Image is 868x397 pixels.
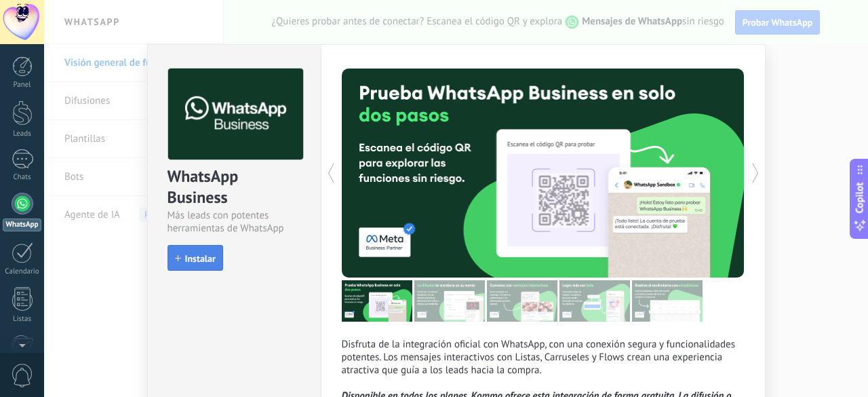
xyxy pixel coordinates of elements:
div: WhatsApp Business [167,166,301,209]
img: tour_image_cc377002d0016b7ebaeb4dbe65cb2175.png [632,280,703,322]
div: Listas [3,315,42,324]
div: Chats [3,173,42,182]
div: Leads [3,130,42,138]
img: logo_main.png [168,69,303,160]
div: Más leads con potentes herramientas de WhatsApp [167,209,301,235]
div: WhatsApp [3,219,41,231]
span: Copilot [853,182,867,213]
img: tour_image_cc27419dad425b0ae96c2716632553fa.png [414,280,485,322]
div: Calendario [3,267,42,276]
img: tour_image_1009fe39f4f058b759f0df5a2b7f6f06.png [487,280,557,322]
span: Instalar [185,254,216,263]
img: tour_image_62c9952fc9cf984da8d1d2aa2c453724.png [559,280,630,322]
img: tour_image_7a4924cebc22ed9e3259523e50fe4fd6.png [342,280,412,322]
button: Instalar [167,245,223,271]
div: Panel [3,81,42,90]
